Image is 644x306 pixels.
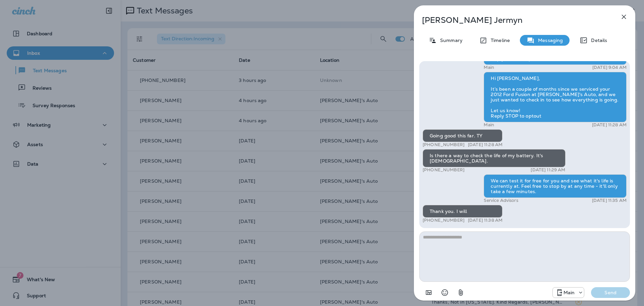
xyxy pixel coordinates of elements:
[468,218,502,223] p: [DATE] 11:38 AM
[438,286,451,299] button: Select an emoji
[487,38,510,43] p: Timeline
[423,129,502,142] div: Going good this far. TY
[423,142,465,147] p: [PHONE_NUMBER]
[484,72,627,122] div: Hi [PERSON_NAME], It’s been a couple of months since we serviced your 2012 Ford Fusion at [PERSON...
[423,167,465,173] p: [PHONE_NUMBER]
[553,289,584,297] div: +1 (941) 231-4423
[423,149,566,167] div: Is there a way to check the life of my battery. It's [DEMOGRAPHIC_DATA].
[531,167,565,173] p: [DATE] 11:29 AM
[484,122,494,128] p: Main
[422,286,435,299] button: Add in a premade template
[588,38,607,43] p: Details
[423,205,502,218] div: Thank you. I will
[468,142,502,147] p: [DATE] 11:28 AM
[484,198,518,203] p: Service Advisors
[484,174,627,198] div: We can test it for free for you and see what it's life is currently at. Feel free to stop by at a...
[592,65,627,70] p: [DATE] 9:04 AM
[423,218,465,223] p: [PHONE_NUMBER]
[592,122,627,128] p: [DATE] 11:28 AM
[563,290,575,295] p: Main
[484,65,494,70] p: Main
[437,38,463,43] p: Summary
[535,38,563,43] p: Messaging
[422,15,605,25] p: [PERSON_NAME] Jermyn
[592,198,627,203] p: [DATE] 11:35 AM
